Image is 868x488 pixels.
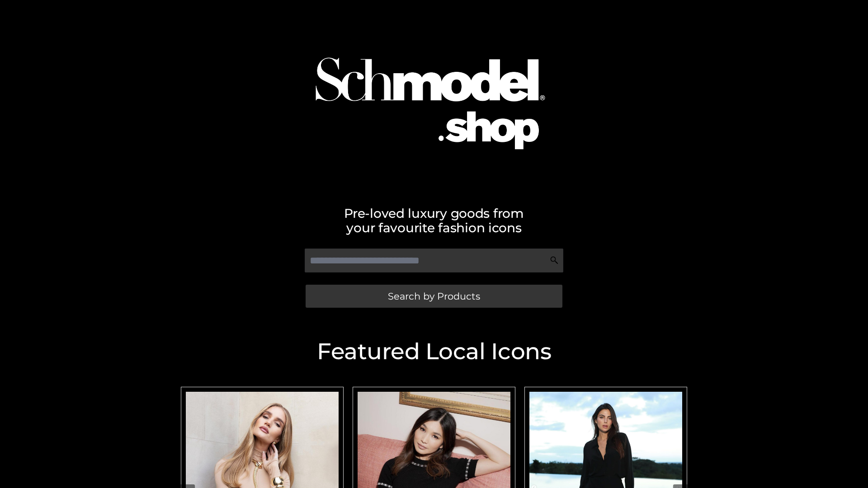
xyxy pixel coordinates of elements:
a: Search by Products [306,285,562,308]
span: Search by Products [388,291,480,301]
h2: Featured Local Icons​ [176,340,692,363]
h2: Pre-loved luxury goods from your favourite fashion icons [176,206,692,235]
img: Search Icon [550,256,559,265]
